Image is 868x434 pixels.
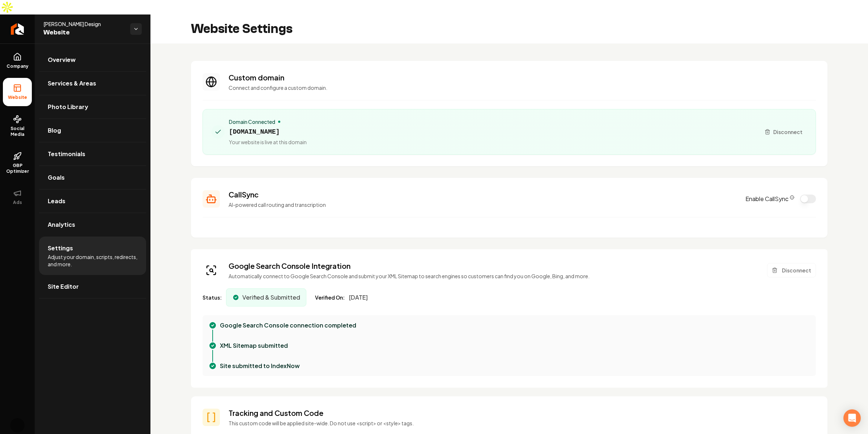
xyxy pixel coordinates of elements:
span: Company [4,63,31,69]
div: Open Intercom Messenger [843,409,861,427]
button: CallSync Info [790,195,794,200]
span: Photo Library [48,103,88,111]
span: Site Editor [48,282,79,291]
label: Enable CallSync [745,195,794,203]
p: AI-powered call routing and transcription [229,201,737,208]
a: Analytics [39,213,146,236]
button: Disconnect [767,263,816,277]
p: Google Search Console connection completed [220,321,356,330]
img: Rebolt Logo [11,23,24,35]
span: Social Media [3,126,32,137]
span: [PERSON_NAME] Design [43,20,124,28]
span: Disconnect [773,128,803,136]
h2: Website Settings [191,22,293,36]
span: Domain Connected [229,118,275,125]
a: Company [3,47,32,75]
p: Site submitted to IndexNow [220,362,300,370]
img: Sagar Soni [10,418,25,433]
a: Testimonials [39,142,146,166]
a: Site Editor [39,275,146,298]
span: Verified & Submitted [242,293,300,302]
a: GBP Optimizer [3,146,32,180]
p: Automatically connect to Google Search Console and submit your XML Sitemap to search engines so c... [229,272,590,280]
span: [DOMAIN_NAME] [229,127,307,137]
button: Ads [3,183,32,211]
p: Connect and configure a custom domain. [229,84,816,91]
p: XML Sitemap submitted [220,341,288,350]
h3: Google Search Console Integration [229,261,590,271]
span: [DATE] [349,293,368,302]
a: Goals [39,166,146,189]
span: Leads [48,197,65,205]
span: Adjust your domain, scripts, redirects, and more. [48,253,137,268]
span: Testimonials [48,150,85,158]
p: This custom code will be applied site-wide. Do not use <script> or <style> tags. [229,420,816,427]
span: Settings [48,244,73,253]
span: Website [5,95,30,100]
span: Status: [203,294,222,301]
button: Disconnect [760,125,807,138]
h3: Tracking and Custom Code [229,408,816,418]
a: Services & Areas [39,72,146,95]
span: GBP Optimizer [3,163,32,174]
a: Photo Library [39,95,146,118]
span: Goals [48,173,65,182]
span: Analytics [48,220,75,229]
a: Social Media [3,109,32,143]
span: Website [43,28,124,38]
button: Open user button [10,418,25,433]
span: Your website is live at this domain [229,138,307,146]
a: Blog [39,119,146,142]
a: Overview [39,48,146,71]
span: Overview [48,55,76,64]
a: Leads [39,189,146,213]
span: Ads [10,200,25,205]
span: Services & Areas [48,79,96,88]
h3: Custom domain [229,72,816,83]
span: Verified On: [315,294,345,301]
span: Blog [48,126,61,135]
h3: CallSync [229,189,737,200]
